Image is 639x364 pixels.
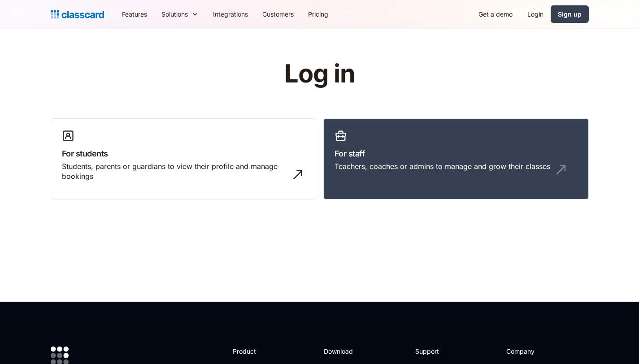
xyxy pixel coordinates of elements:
[301,4,335,24] a: Pricing
[115,4,154,24] a: Features
[335,161,550,171] div: Teachers, coaches or admins to manage and grow their classes
[520,4,551,24] a: Login
[506,347,566,356] h2: Company
[51,118,316,200] a: For studentsStudents, parents or guardians to view their profile and manage bookings
[62,161,287,182] div: Students, parents or guardians to view their profile and manage bookings
[324,347,361,356] h2: Download
[415,347,452,356] h2: Support
[471,4,520,24] a: Get a demo
[62,147,305,160] h3: For students
[551,5,589,23] a: Sign up
[255,4,301,24] a: Customers
[161,9,188,19] div: Solutions
[233,347,281,356] h2: Product
[177,60,462,88] h1: Log in
[558,9,582,19] div: Sign up
[154,4,206,24] div: Solutions
[335,147,578,160] h3: For staff
[206,4,255,24] a: Integrations
[51,8,104,21] a: home
[323,118,589,200] a: For staffTeachers, coaches or admins to manage and grow their classes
